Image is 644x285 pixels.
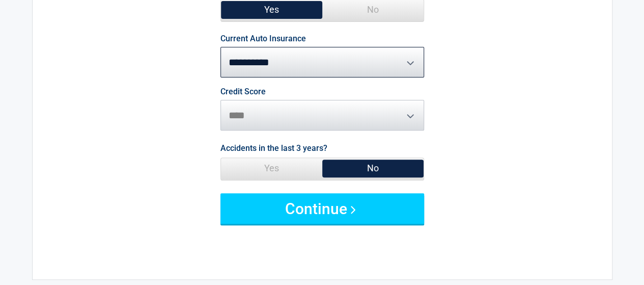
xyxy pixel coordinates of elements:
button: Continue [220,193,424,224]
label: Current Auto Insurance [220,35,306,43]
span: Yes [221,158,322,178]
label: Accidents in the last 3 years? [220,141,327,155]
span: No [322,158,424,178]
label: Credit Score [220,88,266,96]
